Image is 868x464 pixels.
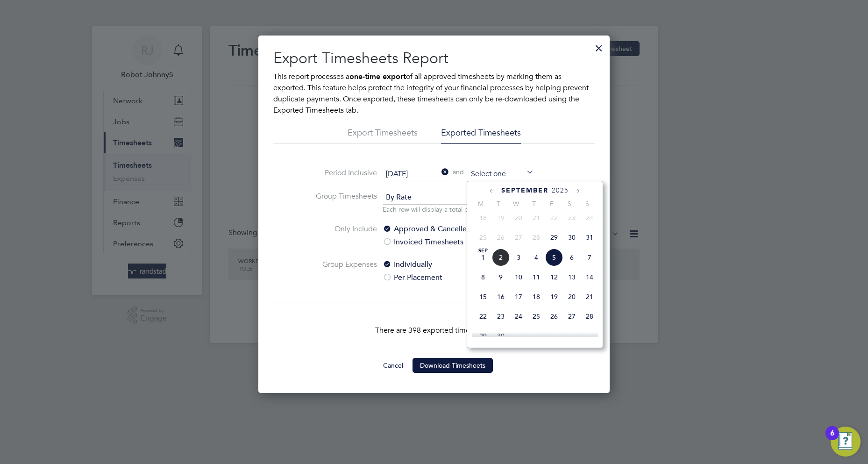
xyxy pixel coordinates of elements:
span: 10 [510,268,527,286]
span: 20 [510,209,527,227]
button: Download Timesheets [413,358,493,373]
span: T [525,200,543,208]
span: 24 [581,209,598,227]
span: 19 [545,288,563,306]
span: 28 [527,228,545,246]
span: T [490,200,507,208]
span: 23 [563,209,581,227]
span: 17 [510,288,527,306]
span: 7 [581,249,598,266]
button: Cancel [376,358,411,373]
b: one-time export [349,72,406,81]
span: 21 [581,288,598,306]
label: Per Placement [383,272,539,283]
p: There are 398 exported timesheets. [273,325,595,336]
span: 23 [492,307,510,325]
span: 31 [581,228,598,246]
span: 30 [492,327,510,345]
span: 6 [563,249,581,266]
span: 9 [492,268,510,286]
span: 26 [545,307,563,325]
input: Select one [383,167,449,181]
label: Approved & Cancelled Timesheets [383,223,539,235]
label: Period Inclusive [307,167,377,179]
span: 29 [545,228,563,246]
div: 6 [830,433,834,445]
span: 4 [527,249,545,266]
button: Open Resource Center, 6 new notifications [831,427,861,457]
span: 27 [510,228,527,246]
label: Group Timesheets [307,191,377,212]
span: 15 [474,288,492,306]
span: 29 [474,327,492,345]
span: 11 [527,268,545,286]
label: Individually [383,259,539,270]
h2: Export Timesheets Report [273,49,595,68]
span: 8 [474,268,492,286]
span: 2025 [552,186,569,194]
span: 25 [474,228,492,246]
span: 19 [492,209,510,227]
li: Exported Timesheets [441,127,521,144]
span: 25 [527,307,545,325]
span: 18 [527,288,545,306]
span: 22 [545,209,563,227]
span: 26 [492,228,510,246]
span: S [561,200,578,208]
span: 14 [581,268,598,286]
span: Sep [474,249,492,253]
span: 28 [581,307,598,325]
span: 27 [563,307,581,325]
span: 30 [563,228,581,246]
span: 16 [492,288,510,306]
span: 13 [563,268,581,286]
span: 1 [474,249,492,266]
span: M [472,200,490,208]
span: 22 [474,307,492,325]
span: 24 [510,307,527,325]
span: 3 [510,249,527,266]
span: 18 [474,209,492,227]
span: 21 [527,209,545,227]
span: 20 [563,288,581,306]
p: This report processes a of all approved timesheets by marking them as exported. This feature help... [273,71,595,116]
span: 12 [545,268,563,286]
label: Group Expenses [307,259,377,283]
span: September [501,186,548,194]
span: 2 [492,249,510,266]
span: F [543,200,561,208]
span: W [507,200,525,208]
li: Export Timesheets [348,127,418,144]
label: Only Include [307,223,377,248]
span: By Rate [383,191,475,205]
input: Select one [468,167,534,181]
p: Each row will display a total per rate per worker [383,205,522,214]
span: and [449,167,468,181]
label: Invoiced Timesheets [383,236,539,248]
span: S [578,200,596,208]
span: 5 [545,249,563,266]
